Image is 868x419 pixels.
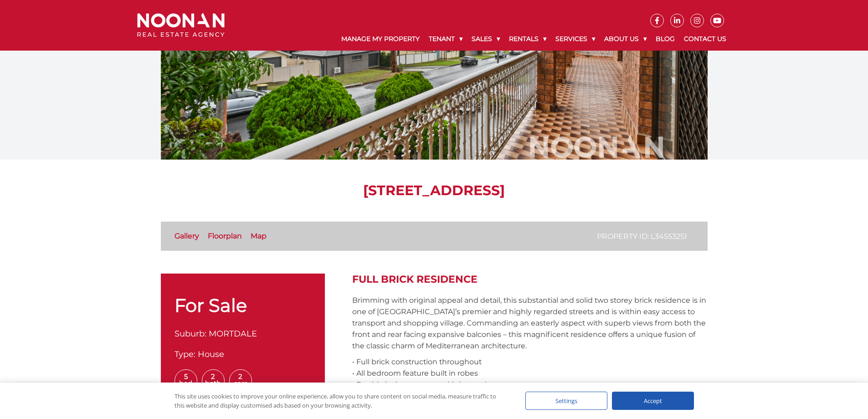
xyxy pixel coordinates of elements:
span: House [198,349,224,359]
div: Accept [612,392,694,410]
a: Gallery [175,232,199,240]
img: Noonan Real Estate Agency [137,13,225,37]
p: Brimming with original appeal and detail, this substantial and solid two storey brick residence i... [352,295,708,352]
a: Services [551,27,600,51]
a: Contact Us [679,27,731,51]
a: About Us [600,27,651,51]
p: Property ID: L34553251 [597,231,687,242]
a: Blog [651,27,679,51]
div: Settings [525,392,607,410]
span: 2 Bath [202,369,225,392]
a: Rentals [504,27,551,51]
h1: [STREET_ADDRESS] [161,182,708,199]
span: MORTDALE [209,329,257,339]
h2: Full Brick Residence [352,274,708,285]
span: Suburb: [175,329,206,339]
a: Map [251,232,267,240]
span: Type: [175,349,195,359]
a: Tenant [424,27,467,51]
span: 5 Bed [175,369,197,392]
span: 2 Cars [229,369,252,392]
div: This site uses cookies to improve your online experience, allow you to share content on social me... [175,392,507,410]
a: Sales [467,27,504,51]
a: Floorplan [208,232,242,240]
span: For Sale [175,294,247,316]
a: Manage My Property [337,27,424,51]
